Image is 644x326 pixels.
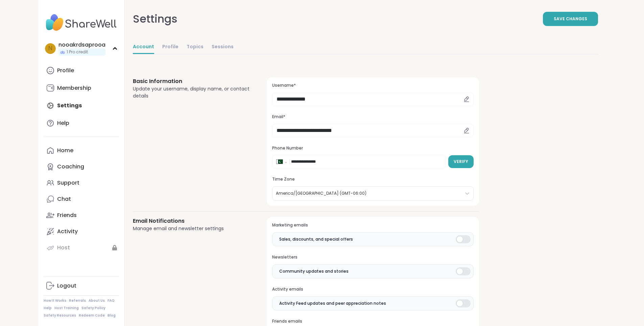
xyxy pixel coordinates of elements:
[187,40,204,54] a: Topics
[57,195,71,203] div: Chat
[69,298,86,303] a: Referrals
[212,40,234,54] a: Sessions
[44,313,76,318] a: Safety Resources
[272,254,473,260] h3: Newsletters
[57,212,77,219] div: Friends
[57,67,74,74] div: Profile
[57,179,79,187] div: Support
[133,77,251,85] h3: Basic Information
[454,159,468,165] span: Verify
[133,11,177,27] div: Settings
[133,40,154,54] a: Account
[57,119,69,127] div: Help
[272,83,473,88] h3: Username*
[279,236,353,242] span: Sales, discounts, and special offers
[44,115,119,131] a: Help
[44,223,119,240] a: Activity
[272,222,473,228] h3: Marketing emails
[133,85,251,100] div: Update your username, display name, or contact details
[272,114,473,120] h3: Email*
[44,240,119,256] a: Host
[79,313,105,318] a: Redeem Code
[57,228,78,235] div: Activity
[162,40,178,54] a: Profile
[44,11,119,34] img: ShareWell Nav Logo
[279,268,349,274] span: Community updates and stories
[272,287,473,292] h3: Activity emails
[57,84,91,92] div: Membership
[81,306,105,310] a: Safety Policy
[58,41,105,49] div: nooakrdsaprooa
[133,217,251,225] h3: Email Notifications
[44,306,52,310] a: Help
[44,298,66,303] a: How It Works
[448,155,474,168] button: Verify
[44,175,119,191] a: Support
[44,80,119,96] a: Membership
[279,300,386,306] span: Activity Feed updates and peer appreciation notes
[272,319,473,324] h3: Friends emails
[543,12,598,26] button: Save Changes
[44,62,119,79] a: Profile
[108,298,115,303] a: FAQ
[67,49,88,55] span: 1 Pro credit
[44,207,119,223] a: Friends
[44,159,119,175] a: Coaching
[44,142,119,159] a: Home
[44,278,119,294] a: Logout
[89,298,105,303] a: About Us
[133,225,251,232] div: Manage email and newsletter settings
[272,145,473,151] h3: Phone Number
[108,313,116,318] a: Blog
[272,176,473,182] h3: Time Zone
[57,282,76,290] div: Logout
[57,147,73,154] div: Home
[54,306,79,310] a: Host Training
[554,16,587,22] span: Save Changes
[48,44,52,53] span: n
[44,191,119,207] a: Chat
[57,244,70,251] div: Host
[57,163,84,170] div: Coaching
